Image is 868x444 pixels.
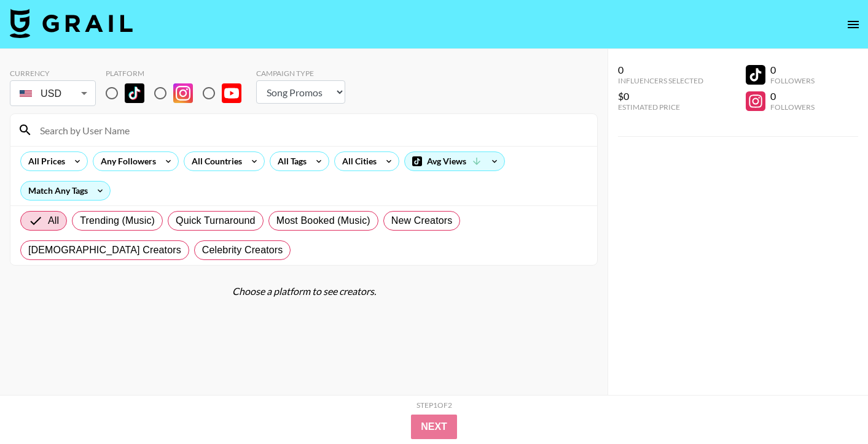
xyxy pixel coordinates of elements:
div: Followers [770,76,815,85]
span: Celebrity Creators [202,243,283,258]
input: Search by User Name [33,120,590,140]
img: Instagram [173,83,193,103]
span: Most Booked (Music) [276,213,370,228]
div: All Tags [270,152,309,170]
span: New Creators [391,213,453,228]
div: Step 1 of 2 [416,400,452,410]
div: 0 [770,64,815,76]
span: Quick Turnaround [176,213,256,228]
span: All [48,213,59,228]
div: Currency [10,69,96,78]
iframe: Drift Widget Chat Controller [807,383,853,429]
img: YouTube [222,83,241,103]
div: Estimated Price [618,102,703,112]
img: TikTok [125,83,144,103]
div: $0 [618,90,703,102]
div: Platform [106,69,251,78]
span: Trending (Music) [80,213,155,228]
div: 0 [770,90,815,102]
span: [DEMOGRAPHIC_DATA] Creators [28,243,181,258]
div: Choose a platform to see creators. [10,285,598,297]
div: Influencers Selected [618,76,703,85]
div: All Prices [21,152,68,170]
div: Match Any Tags [21,182,110,200]
div: USD [12,83,93,104]
div: Campaign Type [256,69,345,78]
div: All Cities [335,152,379,170]
div: Any Followers [93,152,158,170]
div: Avg Views [405,152,504,170]
div: All Countries [184,152,244,170]
button: open drawer [841,12,866,37]
div: 0 [618,64,703,76]
button: Next [411,415,457,439]
img: Grail Talent [10,9,133,38]
div: Followers [770,102,815,112]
